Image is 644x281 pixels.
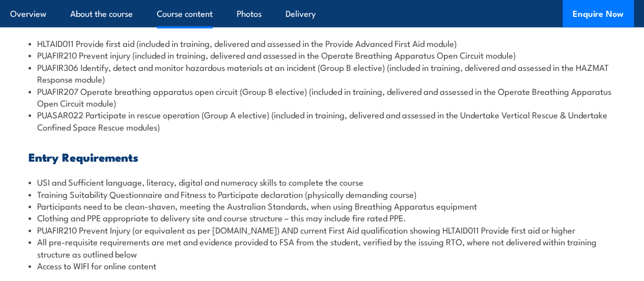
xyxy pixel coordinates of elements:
[29,260,615,271] li: Access to WIFI for online content
[29,176,615,188] li: USI and Sufficient language, literacy, digital and numeracy skills to complete the course
[29,151,615,163] h3: Entry Requirements
[29,109,615,133] li: PUASAR022 Participate in rescue operation (Group A elective) (included in training, delivered and...
[29,224,615,236] li: PUAFIR210 Prevent Injury (or equivalent as per [DOMAIN_NAME]) AND current First Aid qualification...
[29,49,615,61] li: PUAFIR210 Prevent injury (included in training, delivered and assessed in the Operate Breathing A...
[29,200,615,212] li: Participants need to be clean-shaven, meeting the Australian Standards, when using Breathing Appa...
[29,212,615,223] li: Clothing and PPE appropriate to delivery site and course structure – this may include fire rated ...
[29,37,615,49] li: HLTAID011 Provide first aid (included in training, delivered and assessed in the Provide Advanced...
[29,236,615,260] li: All pre-requisite requirements are met and evidence provided to FSA from the student, verified by...
[29,188,615,200] li: Training Suitability Questionnaire and Fitness to Participate declaration (physically demanding c...
[29,61,615,85] li: PUAFIR306 Identify, detect and monitor hazardous materials at an incident (Group B elective) (inc...
[29,85,615,109] li: PUAFIR207 Operate breathing apparatus open circuit (Group B elective) (included in training, deli...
